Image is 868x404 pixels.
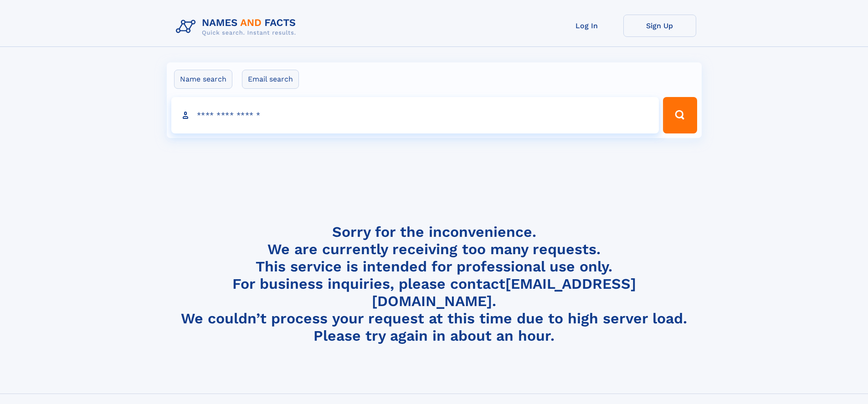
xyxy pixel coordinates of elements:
[663,97,697,133] button: Search Button
[172,223,696,345] h4: Sorry for the inconvenience. We are currently receiving too many requests. This service is intend...
[174,70,232,89] label: Name search
[550,15,623,37] a: Log In
[242,70,299,89] label: Email search
[171,97,659,133] input: search input
[372,275,636,310] a: [EMAIL_ADDRESS][DOMAIN_NAME]
[623,15,696,37] a: Sign Up
[172,15,303,39] img: Logo Names and Facts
